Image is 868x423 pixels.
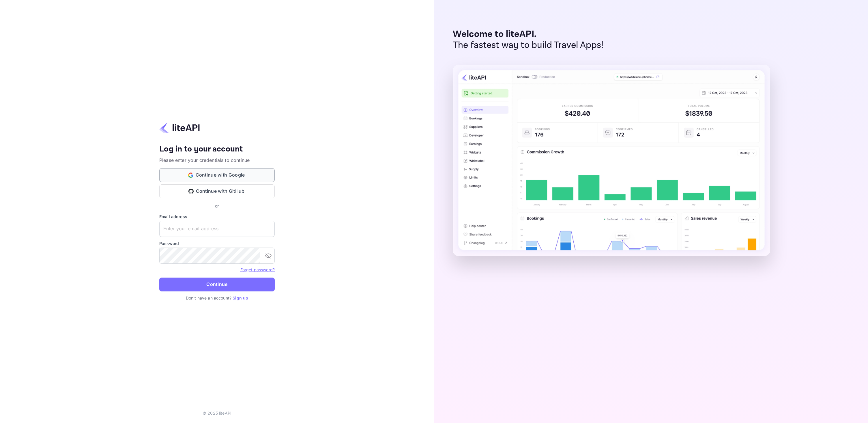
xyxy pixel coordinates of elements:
[159,168,275,182] button: Continue with Google
[159,240,275,246] label: Password
[215,203,219,209] p: or
[159,295,275,301] p: Don't have an account?
[240,267,275,272] a: Forget password?
[159,221,275,237] input: Enter your email address
[203,410,231,416] p: © 2025 liteAPI
[453,40,604,51] p: The fastest way to build Travel Apps!
[159,184,275,198] button: Continue with GitHub
[233,295,248,300] a: Sign up
[453,65,770,256] img: liteAPI Dashboard Preview
[159,157,275,164] p: Please enter your credentials to continue
[263,250,274,261] button: toggle password visibility
[240,267,275,272] a: Forget password?
[159,122,200,133] img: liteapi
[159,278,275,291] button: Continue
[453,29,604,40] p: Welcome to liteAPI.
[159,214,275,220] label: Email address
[159,144,275,154] h4: Log in to your account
